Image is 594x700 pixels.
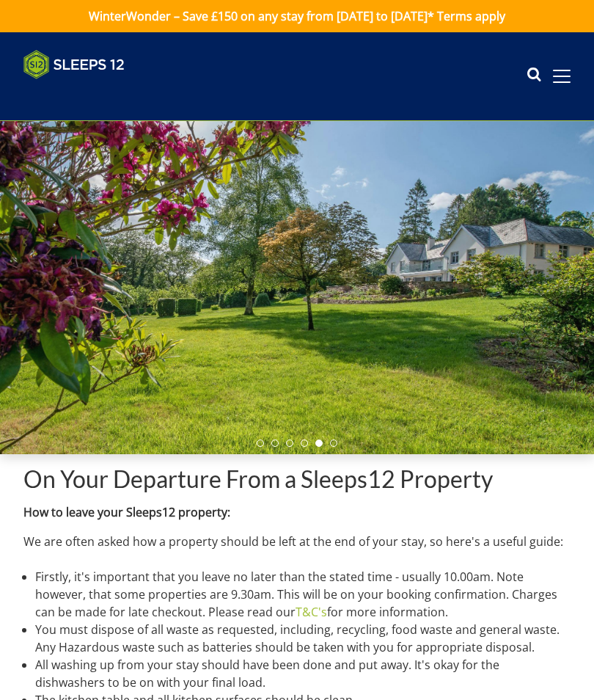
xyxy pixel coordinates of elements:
[23,50,125,79] img: Sleeps 12
[23,533,571,550] p: We are often asked how a property should be left at the end of your stay, so here's a useful guide:
[35,568,571,621] li: Firstly, it's important that you leave no later than the stated time - usually 10.00am. Note howe...
[23,504,230,520] strong: How to leave your Sleeps12 property:
[23,466,571,492] h1: On Your Departure From a Sleeps12 Property
[16,88,170,101] iframe: Customer reviews powered by Trustpilot
[296,604,327,620] a: T&C's
[35,656,571,691] li: All washing up from your stay should have been done and put away. It's okay for the dishwashers t...
[35,621,571,656] li: You must dispose of all waste as requested, including, recycling, food waste and general waste. A...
